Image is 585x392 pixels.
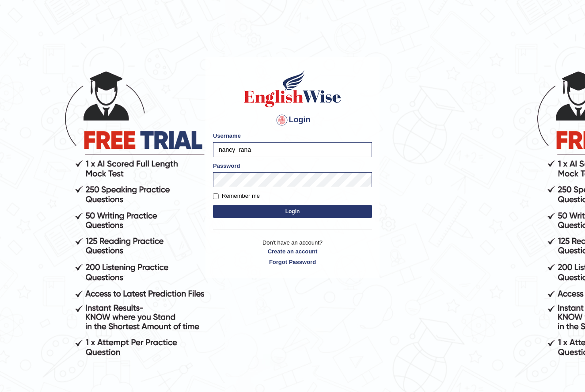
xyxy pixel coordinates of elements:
[213,162,240,170] label: Password
[213,205,372,218] button: Login
[213,193,219,199] input: Remember me
[213,192,260,200] label: Remember me
[213,132,241,140] label: Username
[242,69,343,109] img: Logo of English Wise sign in for intelligent practice with AI
[213,258,372,266] a: Forgot Password
[213,247,372,256] a: Create an account
[213,113,372,127] h4: Login
[213,238,372,266] p: Don't have an account?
